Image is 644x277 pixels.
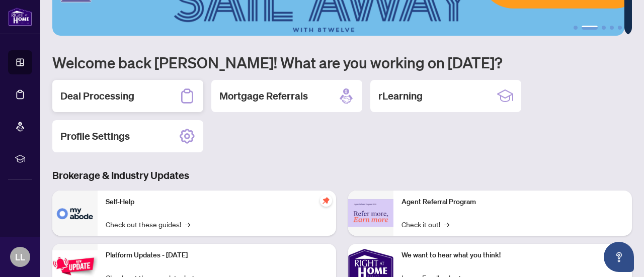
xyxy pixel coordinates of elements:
[618,26,622,30] button: 5
[348,199,393,227] img: Agent Referral Program
[378,89,423,103] h2: rLearning
[60,89,134,103] h2: Deal Processing
[219,89,308,103] h2: Mortgage Referrals
[15,250,25,264] span: LL
[52,168,632,182] h3: Brokerage & Industry Updates
[401,250,624,261] p: We want to hear what you think!
[401,197,624,208] p: Agent Referral Program
[610,26,614,30] button: 4
[52,53,632,72] h1: Welcome back [PERSON_NAME]! What are you working on [DATE]?
[106,250,328,261] p: Platform Updates - [DATE]
[574,26,578,30] button: 1
[604,242,634,272] button: Open asap
[8,8,32,26] img: logo
[52,191,98,236] img: Self-Help
[106,197,328,208] p: Self-Help
[602,26,606,30] button: 3
[320,195,332,207] span: pushpin
[106,219,190,230] a: Check out these guides!→
[185,219,190,230] span: →
[60,129,130,143] h2: Profile Settings
[444,219,449,230] span: →
[401,219,449,230] a: Check it out!→
[582,26,598,30] button: 2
